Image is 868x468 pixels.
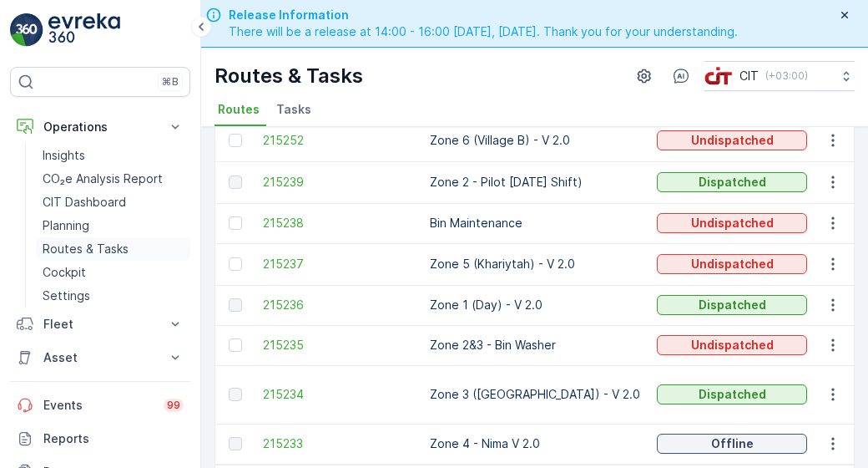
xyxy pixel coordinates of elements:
[699,386,766,403] p: Dispatched
[691,337,774,354] p: Undispatched
[657,295,807,315] button: Dispatched
[263,132,413,149] a: 215252
[263,297,413,313] a: 215236
[421,325,648,365] td: Zone 2&3 - Bin Washer
[263,337,413,354] a: 215235
[421,424,648,464] td: Zone 4 - Nima V 2.0
[229,298,242,312] div: Toggle Row Selected
[43,264,86,281] p: Cockpit
[43,241,129,257] p: Routes & Tasks
[43,397,154,414] p: Events
[214,63,363,89] p: Routes & Tasks
[739,68,759,84] p: CIT
[229,338,242,352] div: Toggle Row Selected
[699,297,766,313] p: Dispatched
[263,215,413,231] a: 215238
[36,191,190,214] a: CIT Dashboard
[36,167,190,191] a: CO₂e Analysis Report
[229,7,738,23] span: Release Information
[10,422,190,455] a: Reports
[263,435,413,452] a: 215233
[657,434,807,454] button: Offline
[229,134,242,147] div: Toggle Row Selected
[229,216,242,230] div: Toggle Row Selected
[43,217,89,234] p: Planning
[691,215,774,231] p: Undispatched
[657,130,807,150] button: Undispatched
[10,308,190,341] button: Fleet
[10,110,190,144] button: Operations
[263,174,413,191] a: 215239
[43,194,126,211] p: CIT Dashboard
[36,144,190,167] a: Insights
[765,69,808,83] p: ( +03:00 )
[704,61,855,91] button: CIT(+03:00)
[229,175,242,189] div: Toggle Row Selected
[276,101,311,118] span: Tasks
[657,335,807,355] button: Undispatched
[43,316,157,333] p: Fleet
[43,349,157,366] p: Asset
[657,172,807,192] button: Dispatched
[421,285,648,325] td: Zone 1 (Day) - V 2.0
[421,161,648,203] td: Zone 2 - Pilot [DATE] Shift)
[421,120,648,161] td: Zone 6 (Village B) - V 2.0
[36,237,190,261] a: Routes & Tasks
[699,174,766,191] p: Dispatched
[711,435,754,452] p: Offline
[229,257,242,271] div: Toggle Row Selected
[43,287,90,304] p: Settings
[704,67,733,85] img: cit-logo_pOk6rL0.png
[421,365,648,424] td: Zone 3 ([GEOGRAPHIC_DATA]) - V 2.0
[167,399,181,413] p: 99
[36,261,190,284] a: Cockpit
[657,384,807,404] button: Dispatched
[10,341,190,374] button: Asset
[263,386,413,403] a: 215234
[36,284,190,308] a: Settings
[421,203,648,243] td: Bin Maintenance
[691,132,774,149] p: Undispatched
[36,214,190,237] a: Planning
[43,119,157,135] p: Operations
[229,23,738,40] span: There will be a release at 14:00 - 16:00 [DATE], [DATE]. Thank you for your understanding.
[263,256,413,272] a: 215237
[162,75,179,89] p: ⌘B
[421,243,648,285] td: Zone 5 (Khariytah) - V 2.0
[229,388,242,401] div: Toggle Row Selected
[657,213,807,233] button: Undispatched
[10,13,43,47] img: logo
[10,389,190,422] a: Events99
[43,147,85,164] p: Insights
[43,170,163,187] p: CO₂e Analysis Report
[691,256,774,272] p: Undispatched
[657,254,807,274] button: Undispatched
[48,13,120,47] img: logo_light-DOdMpM7g.png
[218,101,260,118] span: Routes
[229,437,242,450] div: Toggle Row Selected
[43,430,184,447] p: Reports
